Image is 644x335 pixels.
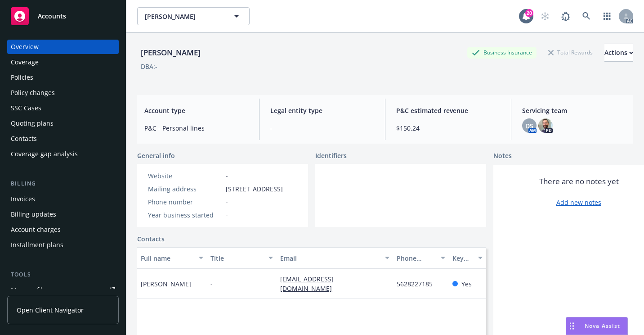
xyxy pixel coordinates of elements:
[148,210,222,220] div: Year business started
[270,123,374,133] span: -
[556,198,601,207] a: Add new notes
[538,118,553,133] img: photo
[148,184,222,194] div: Mailing address
[210,254,263,263] div: Title
[11,238,63,252] div: Installment plans
[7,147,119,161] a: Coverage gap analysis
[137,247,207,269] button: Full name
[396,123,500,133] span: $150.24
[270,106,374,115] span: Legal entity type
[7,179,119,188] div: Billing
[11,116,54,131] div: Quoting plans
[7,116,119,131] a: Quoting plans
[7,222,119,237] a: Account charges
[141,279,191,289] span: [PERSON_NAME]
[38,13,66,20] span: Accounts
[525,121,533,131] span: DS
[536,7,554,25] a: Start snowing
[7,207,119,222] a: Billing updates
[207,247,277,269] button: Title
[137,7,250,25] button: [PERSON_NAME]
[144,123,248,133] span: P&C - Personal lines
[397,280,440,288] a: 5628227185
[137,234,165,244] a: Contacts
[11,131,37,146] div: Contacts
[7,70,119,85] a: Policies
[11,70,33,85] div: Policies
[467,47,537,58] div: Business Insurance
[226,197,228,207] span: -
[7,283,119,297] a: Manage files
[452,254,473,263] div: Key contact
[226,172,228,180] a: -
[148,197,222,207] div: Phone number
[566,317,628,335] button: Nova Assist
[210,279,213,289] span: -
[397,254,435,263] div: Phone number
[604,44,633,61] div: Actions
[7,4,119,29] a: Accounts
[577,7,595,25] a: Search
[539,176,619,187] span: There are no notes yet
[11,192,35,206] div: Invoices
[7,270,119,279] div: Tools
[315,151,347,160] span: Identifiers
[137,151,175,160] span: General info
[11,207,56,222] div: Billing updates
[277,247,393,269] button: Email
[7,238,119,252] a: Installment plans
[11,55,39,69] div: Coverage
[145,12,223,21] span: [PERSON_NAME]
[493,151,512,162] span: Notes
[17,305,84,315] span: Open Client Navigator
[226,210,228,220] span: -
[144,106,248,115] span: Account type
[7,86,119,100] a: Policy changes
[141,62,157,71] div: DBA: -
[604,44,633,62] button: Actions
[525,9,533,17] div: 20
[393,247,449,269] button: Phone number
[11,101,41,115] div: SSC Cases
[141,254,193,263] div: Full name
[585,322,620,330] span: Nova Assist
[522,106,626,115] span: Servicing team
[11,222,61,237] div: Account charges
[7,40,119,54] a: Overview
[280,254,380,263] div: Email
[226,184,283,194] span: [STREET_ADDRESS]
[137,47,204,59] div: [PERSON_NAME]
[557,7,575,25] a: Report a Bug
[11,40,39,54] div: Overview
[11,147,78,161] div: Coverage gap analysis
[7,101,119,115] a: SSC Cases
[461,279,472,289] span: Yes
[148,171,222,181] div: Website
[566,317,577,335] div: Drag to move
[11,283,49,297] div: Manage files
[598,7,616,25] a: Switch app
[396,106,500,115] span: P&C estimated revenue
[7,192,119,206] a: Invoices
[449,247,486,269] button: Key contact
[7,131,119,146] a: Contacts
[280,275,339,293] a: [EMAIL_ADDRESS][DOMAIN_NAME]
[544,47,597,58] div: Total Rewards
[7,55,119,69] a: Coverage
[11,86,55,100] div: Policy changes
